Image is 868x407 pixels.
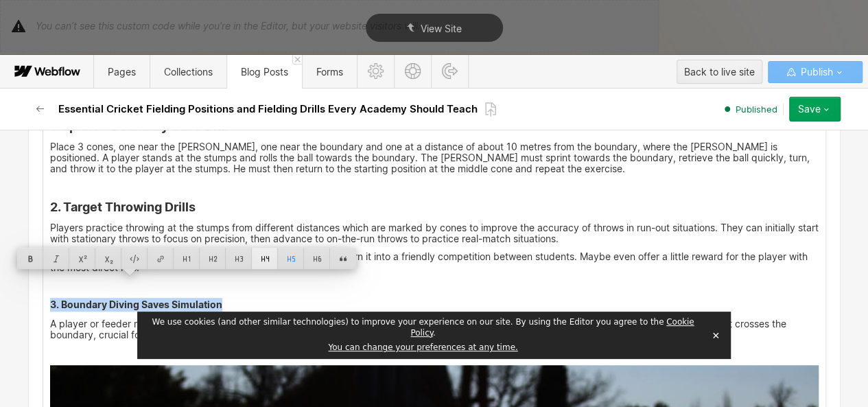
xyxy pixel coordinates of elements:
p: A player or feeder rolls the ball towards the boundary. The [PERSON_NAME] must dive to stop the b... [50,318,819,340]
p: ‍ [50,181,819,192]
p: To raise the level of difficulty, increase the throwing distance and turn it into a friendly comp... [50,251,819,273]
span: Publish [797,62,832,82]
button: Publish [768,61,863,83]
button: Save [789,97,841,121]
p: ‍ [50,280,819,291]
h4: 2. Target Throwing Drills [50,199,819,216]
span: View Site [421,23,462,34]
button: You can change your preferences at any time. [328,342,517,353]
p: Players practice throwing at the stumps from different distances which are marked by cones to imp... [50,222,819,244]
div: Save [798,104,821,115]
span: Pages [108,66,136,78]
h2: Essential Cricket Fielding Positions and Fielding Drills Every Academy Should Teach [58,102,478,116]
span: Blog Posts [241,66,288,78]
a: Cookie Policy [410,317,694,338]
button: Back to live site [677,60,762,84]
p: Place 3 cones, one near the [PERSON_NAME], one near the boundary and one at a distance of about 1... [50,141,819,174]
p: ‍ [50,347,819,358]
h5: 3. Boundary Diving Saves Simulation [50,298,819,312]
div: Back to live site [684,62,755,82]
span: Published [736,103,777,115]
button: Close [706,325,725,346]
a: Close 'Blog Posts' tab [292,55,302,65]
span: Forms [316,66,343,78]
span: Collections [164,66,213,78]
span: We use cookies (and other similar technologies) to improve your experience on our site. By using ... [152,317,694,338]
